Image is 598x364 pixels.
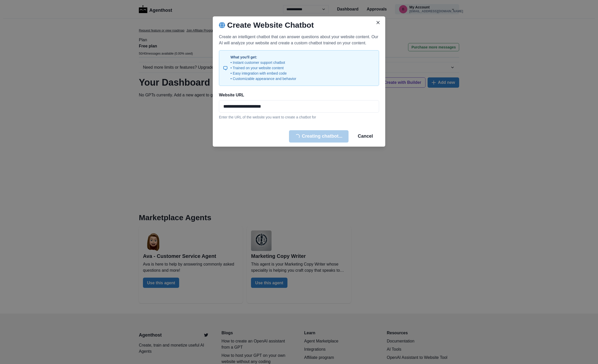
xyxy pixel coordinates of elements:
[374,18,382,27] button: Close
[230,60,296,82] p: • Instant customer support chatbot • Trained on your website content • Easy integration with embe...
[352,130,379,143] button: Cancel
[230,55,296,60] p: What you'll get:
[219,34,379,46] p: Create an intelligent chatbot that can answer questions about your website content. Our AI will a...
[219,92,376,98] label: Website URL
[289,130,349,143] button: Creating chatbot...
[219,115,379,120] p: Enter the URL of the website you want to create a chatbot for
[227,21,314,30] h2: Create Website Chatbot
